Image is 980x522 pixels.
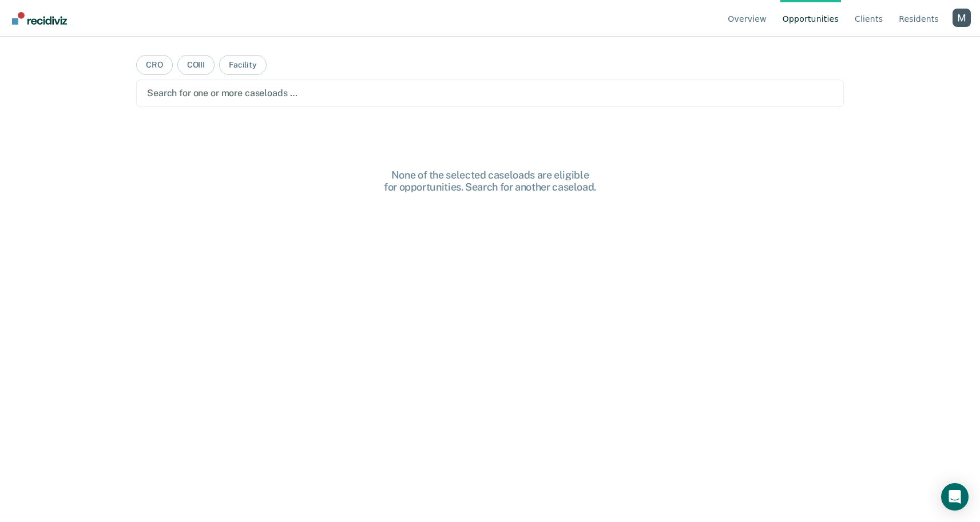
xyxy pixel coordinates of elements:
[953,9,971,27] button: Profile dropdown button
[307,169,673,193] div: None of the selected caseloads are eligible for opportunities. Search for another caseload.
[12,12,67,25] img: Recidiviz
[941,483,969,511] div: Open Intercom Messenger
[136,55,173,75] button: CRO
[177,55,215,75] button: COIII
[219,55,267,75] button: Facility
